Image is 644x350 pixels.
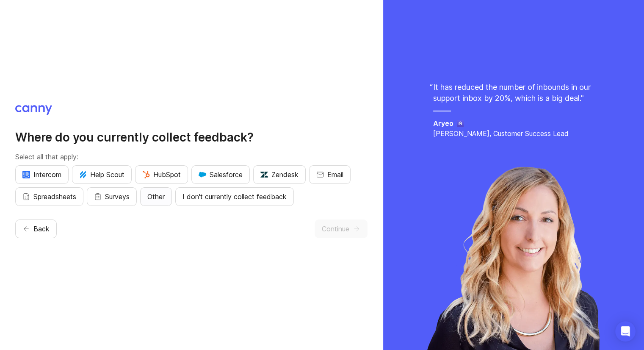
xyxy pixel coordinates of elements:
[142,171,150,178] img: G+3M5qq2es1si5SaumCnMN47tP1CvAZneIVX5dcx+oz+ZLhv4kfP9DwAAAABJRU5ErkJggg==
[615,321,636,342] div: Open Intercom Messenger
[87,187,137,206] button: Surveys
[79,169,124,180] span: Help Scout
[260,169,299,180] span: Zendesk
[433,82,594,104] p: It has reduced the number of inbounds in our support inbox by 20%, which is a big deal. "
[142,169,181,180] span: HubSpot
[175,187,294,206] button: I don't currently collect feedback
[147,192,165,202] span: Other
[253,165,306,184] button: Zendesk
[433,118,453,128] h5: Aryeo
[191,165,250,184] button: Salesforce
[15,105,52,115] img: Canny logo
[457,120,464,127] img: Aryeo logo
[22,171,30,178] img: eRR1duPH6fQxdnSV9IruPjCimau6md0HxlPR81SIPROHX1VjYjAN9a41AAAAAElFTkSuQmCC
[15,165,69,184] button: Intercom
[33,224,50,234] span: Back
[15,187,83,206] button: Spreadsheets
[199,169,243,180] span: Salesforce
[15,219,57,238] button: Back
[182,192,287,202] span: I don't currently collect feedback
[433,128,594,139] p: [PERSON_NAME], Customer Success Lead
[15,152,368,162] p: Select all that apply:
[135,165,188,184] button: HubSpot
[105,192,130,202] span: Surveys
[315,219,368,238] button: Continue
[199,171,206,178] img: GKxMRLiRsgdWqxrdBeWfGK5kaZ2alx1WifDSa2kSTsK6wyJURKhUuPoQRYzjholVGzT2A2owx2gHwZoyZHHCYJ8YNOAZj3DSg...
[426,164,601,350] img: chelsea-96a536e71b9ea441f0eb6422f2eb9514.webp
[33,192,76,202] span: Spreadsheets
[15,130,368,145] h2: Where do you currently collect feedback?
[309,165,351,184] button: Email
[327,169,343,180] span: Email
[140,187,172,206] button: Other
[260,171,268,178] img: UniZRqrCPz6BHUWevMzgDJ1FW4xaGg2egd7Chm8uY0Al1hkDyjqDa8Lkk0kDEdqKkBok+T4wfoD0P0o6UMciQ8AAAAASUVORK...
[79,171,87,178] img: kV1LT1TqjqNHPtRK7+FoaplE1qRq1yqhg056Z8K5Oc6xxgIuf0oNQ9LelJqbcyPisAf0C9LDpX5UIuAAAAAElFTkSuQmCC
[322,224,349,234] span: Continue
[72,165,132,184] button: Help Scout
[22,169,61,180] span: Intercom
